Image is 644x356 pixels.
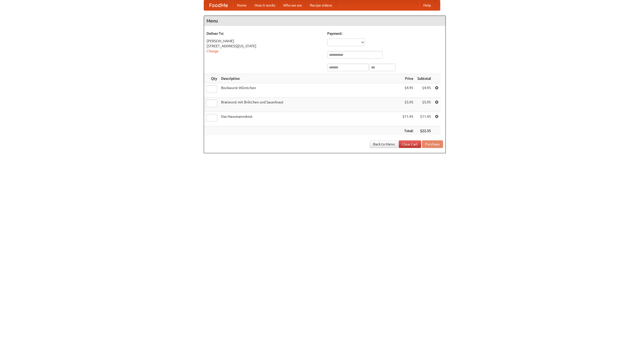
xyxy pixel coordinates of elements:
[399,140,421,148] a: Clear Cart
[415,74,433,83] th: Subtotal
[207,44,322,49] div: [STREET_ADDRESS][US_STATE]
[370,140,398,148] a: Back to Menu
[400,112,415,126] td: $11.45
[415,83,433,98] td: $4.95
[400,83,415,98] td: $4.95
[306,0,336,10] a: Recipe videos
[219,74,400,83] th: Description
[219,112,400,126] td: Das Hausmannskost
[400,74,415,83] th: Price
[415,112,433,126] td: $11.45
[233,0,251,10] a: Home
[204,0,233,10] a: FoodMe
[400,98,415,112] td: $5.95
[422,140,443,148] button: Purchase
[415,126,433,136] th: $22.35
[400,126,415,136] th: Total:
[207,49,219,53] a: Change
[251,0,279,10] a: How it works
[207,38,322,44] div: [PERSON_NAME]
[219,83,400,98] td: Bockwurst Würstchen
[204,74,219,83] th: Qty
[279,0,306,10] a: Who we are
[327,31,443,36] h5: Payment:
[419,0,435,10] a: Help
[415,98,433,112] td: $5.95
[219,98,400,112] td: Bratwurst mit Brötchen und Sauerkraut
[207,31,322,36] h5: Deliver To:
[204,16,446,26] h4: Menu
